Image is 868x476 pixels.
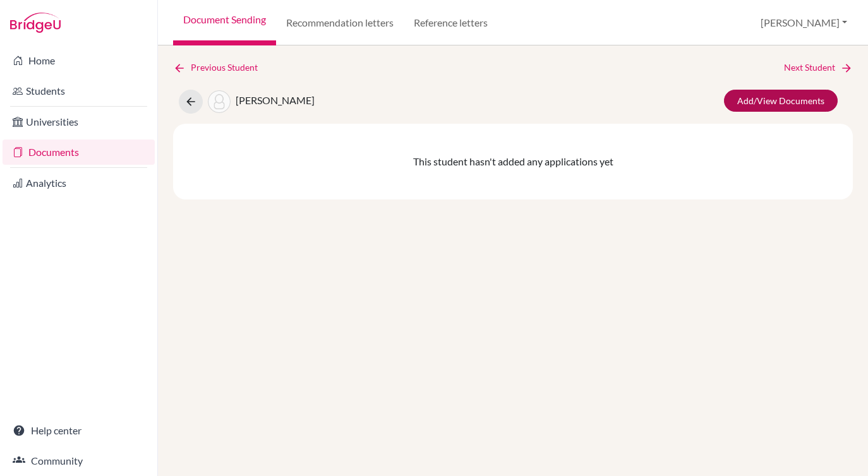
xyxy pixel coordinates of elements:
button: [PERSON_NAME] [755,11,853,35]
a: Students [3,78,155,104]
a: Add/View Documents [724,90,838,112]
a: Next Student [784,61,853,74]
a: Help center [3,418,155,443]
span: [PERSON_NAME] [236,94,315,106]
img: Bridge-U [10,13,61,33]
a: Documents [3,140,155,165]
a: Universities [3,109,155,134]
a: Analytics [3,170,155,196]
div: This student hasn't added any applications yet [173,124,853,199]
a: Previous Student [173,61,268,74]
a: Home [3,48,155,73]
a: Community [3,448,155,473]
